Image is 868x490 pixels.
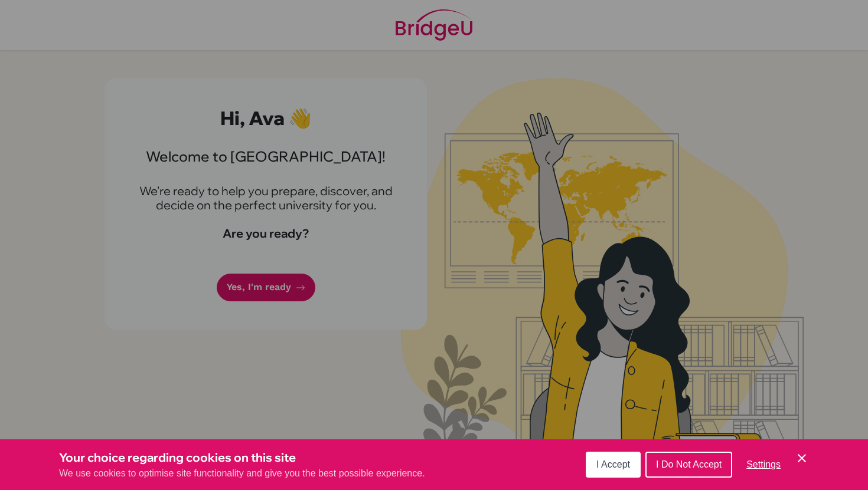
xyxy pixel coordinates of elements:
[645,452,732,478] button: I Do Not Accept
[59,466,425,481] p: We use cookies to optimise site functionality and give you the best possible experience.
[737,453,790,476] button: Settings
[59,449,425,466] h3: Your choice regarding cookies on this site
[596,459,630,469] span: I Accept
[746,459,781,469] span: Settings
[795,451,809,465] button: Save and close
[656,459,722,469] span: I Do Not Accept
[586,452,641,478] button: I Accept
